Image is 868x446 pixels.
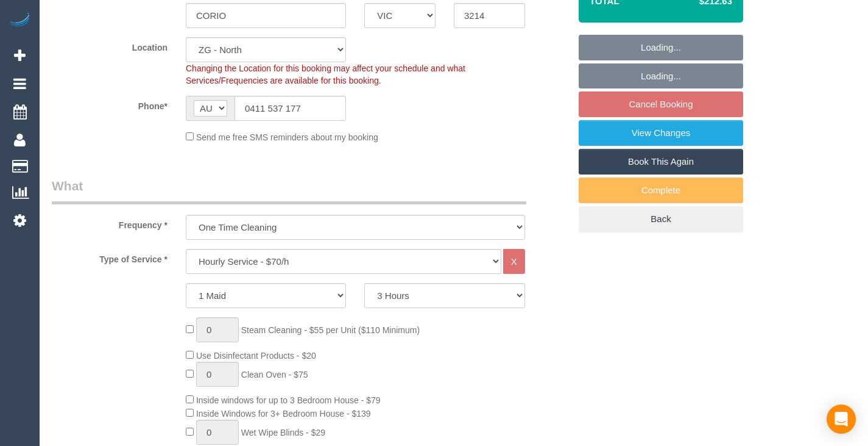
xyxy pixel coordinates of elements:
[241,370,308,379] span: Clean Oven - $75
[186,3,346,28] input: Suburb*
[235,96,346,121] input: Phone*
[241,428,325,437] span: Wet Wipe Blinds - $29
[7,12,32,29] img: Automaid Logo
[196,395,381,405] span: Inside windows for up to 3 Bedroom House - $79
[196,132,378,142] span: Send me free SMS reminders about my booking
[43,37,177,54] label: Location
[186,63,465,85] span: Changing the Location for this booking may affect your schedule and what Services/Frequencies are...
[43,96,177,112] label: Phone*
[579,120,743,146] a: View Changes
[579,206,743,232] a: Back
[454,3,525,28] input: Post Code*
[827,405,856,434] div: Open Intercom Messenger
[241,325,420,335] span: Steam Cleaning - $55 per Unit ($110 Minimum)
[43,249,177,265] label: Type of Service *
[579,149,743,174] a: Book This Again
[196,351,316,361] span: Use Disinfectant Products - $20
[196,409,371,419] span: Inside Windows for 3+ Bedroom House - $139
[52,177,526,204] legend: What
[43,215,177,231] label: Frequency *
